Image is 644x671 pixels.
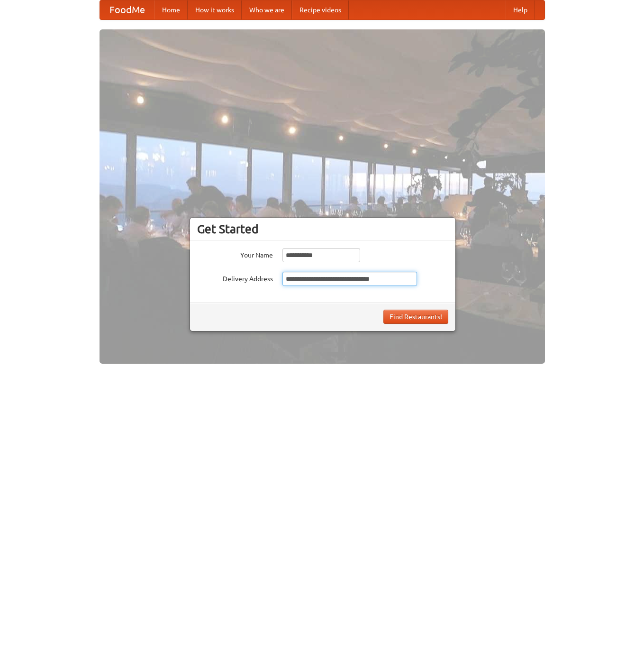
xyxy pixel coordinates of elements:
h3: Get Started [197,222,448,236]
label: Delivery Address [197,272,273,284]
a: How it works [188,0,242,19]
a: Help [506,0,535,19]
a: Who we are [242,0,292,19]
a: FoodMe [100,0,154,19]
a: Home [154,0,188,19]
button: Find Restaurants! [383,310,448,324]
label: Your Name [197,248,273,260]
a: Recipe videos [292,0,349,19]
